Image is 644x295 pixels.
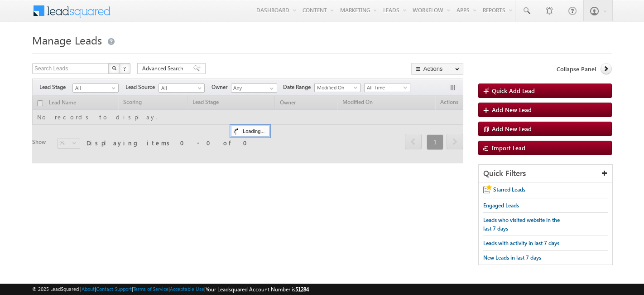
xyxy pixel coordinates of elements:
[265,84,276,93] a: Show All Items
[411,63,463,74] button: Actions
[493,186,525,193] span: Starred Leads
[142,64,186,73] span: Advanced Search
[82,286,95,292] a: About
[123,64,127,72] span: ?
[314,83,360,92] a: Modified On
[231,84,277,93] input: Type to Search
[125,83,159,91] span: Lead Source
[492,87,535,94] span: Quick Add Lead
[170,286,204,292] a: Acceptable Use
[364,83,410,92] a: All Time
[39,83,72,91] span: Lead Stage
[72,84,119,93] a: All
[365,84,408,92] span: All Time
[133,286,168,292] a: Terms of Service
[492,106,532,113] span: Add New Lead
[479,165,612,182] div: Quick Filters
[211,83,231,91] span: Owner
[315,84,358,92] span: Modified On
[492,125,532,133] span: Add New Lead
[206,286,309,293] span: Your Leadsquared Account Number is
[283,83,314,91] span: Date Range
[483,216,560,232] span: Leads who visited website in the last 7 days
[557,65,596,73] span: Collapse Panel
[159,84,202,92] span: All
[96,286,132,292] a: Contact Support
[32,285,309,294] span: © 2025 LeadSquared | | | | |
[492,144,525,152] span: Import Lead
[483,254,541,261] span: New Leads in last 7 days
[159,84,205,93] a: All
[120,63,130,74] button: ?
[295,286,309,293] span: 51284
[73,84,116,92] span: All
[483,202,519,209] span: Engaged Leads
[112,66,116,70] img: Search
[483,240,559,246] span: Leads with activity in last 7 days
[32,33,102,47] span: Manage Leads
[231,126,269,137] div: Loading...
